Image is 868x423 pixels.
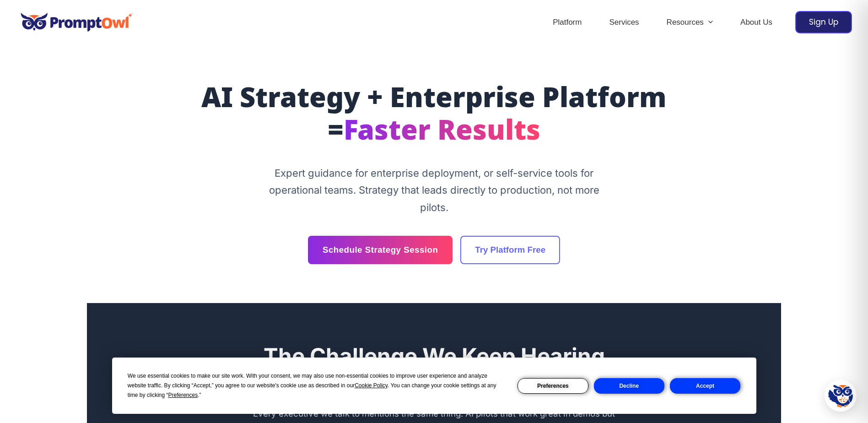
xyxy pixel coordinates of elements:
[251,342,617,399] h2: The Challenge We Keep Hearing About
[518,378,588,394] button: Preferences
[828,383,853,408] img: Hootie - PromptOwl AI Assistant
[168,392,198,398] span: Preferences
[653,6,727,38] a: ResourcesMenu Toggle
[595,6,652,38] a: Services
[670,378,740,394] button: Accept
[594,378,664,394] button: Decline
[128,371,507,400] div: We use essential cookies to make our site work. With your consent, we may also use non-essential ...
[460,236,560,264] a: Try Platform Free
[795,11,852,33] a: Sign Up
[344,114,540,150] span: Faster Results
[539,6,786,38] nav: Site Navigation: Header
[16,6,137,38] img: promptowl.ai logo
[263,165,606,217] p: Expert guidance for enterprise deployment, or self-service tools for operational teams. Strategy ...
[112,358,756,414] div: Cookie Consent Prompt
[727,6,786,38] a: About Us
[704,6,713,38] span: Menu Toggle
[539,6,595,38] a: Platform
[175,84,693,149] h1: AI Strategy + Enterprise Platform =
[308,236,453,264] a: Schedule Strategy Session
[355,382,388,389] span: Cookie Policy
